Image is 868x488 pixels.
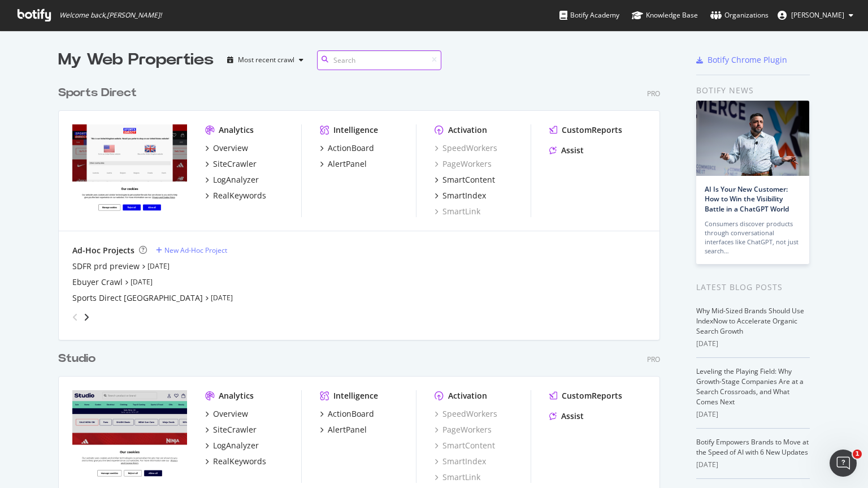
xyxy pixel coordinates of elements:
a: AlertPanel [320,424,367,435]
div: RealKeywords [213,190,266,201]
div: ActionBoard [328,142,374,154]
a: LogAnalyzer [205,174,259,185]
a: SmartContent [435,174,495,185]
a: SpeedWorkers [435,408,497,420]
div: SiteCrawler [213,424,257,435]
div: Knowledge Base [632,10,698,21]
div: Botify Chrome Plugin [708,54,787,66]
span: 1 [853,450,862,459]
a: SmartContent [435,440,495,451]
div: Assist [561,411,584,422]
div: Pro [647,89,660,98]
div: New Ad-Hoc Project [164,245,227,255]
a: Ebuyer Crawl [72,277,123,288]
div: Intelligence [333,124,378,136]
a: Assist [549,145,584,156]
img: sportsdirect.com [72,124,187,216]
button: [PERSON_NAME] [769,6,862,24]
a: SpeedWorkers [435,142,497,154]
div: My Web Properties [58,49,214,71]
a: Overview [205,142,248,154]
div: ActionBoard [328,408,374,420]
div: CustomReports [562,390,622,401]
a: [DATE] [131,277,153,287]
a: ActionBoard [320,408,374,420]
div: Organizations [710,10,769,21]
div: Botify news [696,84,810,97]
a: LogAnalyzer [205,440,259,451]
a: SmartLink [435,472,480,483]
a: Botify Empowers Brands to Move at the Speed of AI with 6 New Updates [696,437,809,457]
div: Botify Academy [559,10,619,21]
a: [DATE] [147,261,170,271]
div: AlertPanel [328,158,367,170]
div: Analytics [219,390,254,401]
div: SmartIndex [442,190,486,201]
a: Leveling the Playing Field: Why Growth-Stage Companies Are at a Search Crossroads, and What Comes... [696,366,804,407]
a: Sports Direct [GEOGRAPHIC_DATA] [72,292,203,304]
div: Intelligence [333,390,378,401]
a: Assist [549,411,584,422]
a: RealKeywords [205,190,266,201]
a: SmartIndex [435,456,486,467]
div: Most recent crawl [238,57,294,63]
a: Overview [205,408,248,420]
div: Pro [647,355,660,364]
a: RealKeywords [205,456,266,467]
div: CustomReports [562,124,622,136]
a: [DATE] [211,293,233,303]
a: Sports Direct [58,85,141,101]
img: AI Is Your New Customer: How to Win the Visibility Battle in a ChatGPT World [696,101,809,176]
a: PageWorkers [435,158,492,170]
div: SmartContent [442,174,495,185]
a: AlertPanel [320,158,367,170]
div: Analytics [219,124,254,136]
div: SmartLink [435,206,480,217]
a: SiteCrawler [205,158,257,170]
div: angle-left [68,308,83,326]
div: Overview [213,408,248,420]
div: Assist [561,145,584,156]
div: Overview [213,142,248,154]
div: SiteCrawler [213,158,257,170]
div: Consumers discover products through conversational interfaces like ChatGPT, not just search… [705,219,801,256]
div: [DATE] [696,339,810,349]
button: Most recent crawl [223,51,308,69]
a: Studio [58,351,100,367]
div: Sports Direct [58,85,137,101]
div: [DATE] [696,409,810,420]
iframe: Intercom live chat [830,450,857,477]
div: Activation [448,124,487,136]
div: [DATE] [696,460,810,470]
input: Search [317,50,441,70]
a: SiteCrawler [205,424,257,435]
a: Botify Chrome Plugin [696,54,787,66]
a: CustomReports [549,124,622,136]
span: Alex Keene [791,10,844,20]
div: AlertPanel [328,424,367,435]
div: Activation [448,390,487,401]
a: SmartIndex [435,190,486,201]
div: angle-right [83,312,90,323]
div: LogAnalyzer [213,174,259,185]
div: Studio [58,351,96,367]
a: PageWorkers [435,424,492,435]
span: Welcome back, [PERSON_NAME] ! [59,11,162,20]
div: RealKeywords [213,456,266,467]
a: ActionBoard [320,142,374,154]
a: AI Is Your New Customer: How to Win the Visibility Battle in a ChatGPT World [705,184,789,213]
a: CustomReports [549,390,622,401]
div: LogAnalyzer [213,440,259,451]
div: Latest Blog Posts [696,281,810,293]
a: SDFR prd preview [72,261,140,272]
